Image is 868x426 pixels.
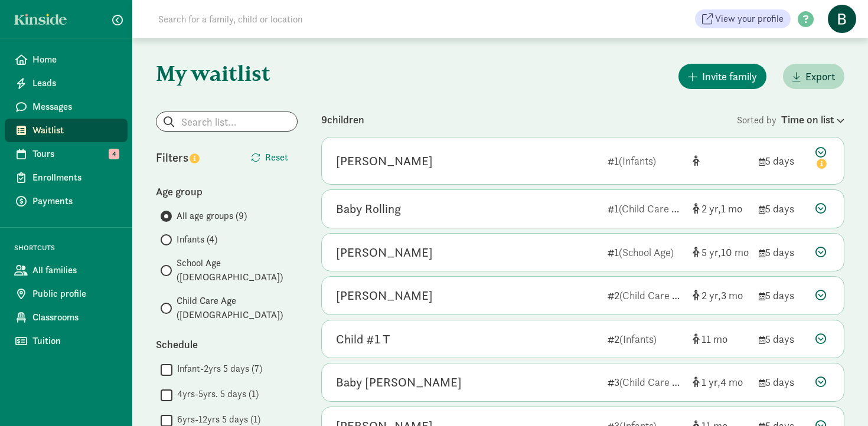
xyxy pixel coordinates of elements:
span: (Child Care Age) [619,202,691,215]
span: Public profile [32,287,118,301]
input: Search list... [156,112,297,131]
a: Messages [5,95,128,119]
span: Payments [32,194,118,208]
a: Tours 4 [5,142,128,166]
div: [object Object] [693,201,749,217]
span: Leads [32,76,118,90]
span: 2 [701,289,721,302]
span: Classrooms [32,310,118,325]
div: Austin Barnardo [336,243,433,262]
div: 1 [608,244,683,260]
span: (Infants) [619,332,657,346]
span: Tuition [32,334,118,348]
div: 5 days [759,244,806,260]
input: Search for a family, child or location [151,7,482,31]
div: 5 days [759,153,806,169]
div: 5 days [759,374,806,390]
div: [object Object] [693,287,749,303]
span: (Child Care Age) [619,375,692,389]
span: Invite family [702,68,757,84]
span: Child Care Age ([DEMOGRAPHIC_DATA]) [177,294,298,322]
span: Messages [32,100,118,114]
label: Infant-2yrs 5 days (7) [172,362,262,376]
div: [object Object] [693,244,749,260]
a: Public profile [5,282,128,306]
iframe: Chat Widget [809,369,868,426]
span: (School Age) [619,245,674,259]
div: 2 [608,331,683,347]
span: 1 [721,202,742,215]
div: Filters [156,149,227,166]
span: 3 [721,289,743,302]
span: 1 [701,375,720,389]
a: Payments [5,189,128,213]
a: Leads [5,71,128,95]
div: 1 [608,201,683,217]
span: School Age ([DEMOGRAPHIC_DATA]) [177,256,298,284]
div: 5 days [759,201,806,217]
span: 2 [701,202,721,215]
div: [object Object] [693,374,749,390]
span: 4 [720,375,743,389]
span: Infants (4) [177,232,217,247]
div: 9 children [321,112,737,127]
span: (Child Care Age) [619,289,692,302]
a: Enrollments [5,166,128,189]
div: Corey Breezer [336,152,433,171]
span: 10 [721,245,749,259]
a: Home [5,48,128,71]
span: 5 [701,245,721,259]
div: Time on list [781,112,844,127]
div: Baby Rolling [336,199,401,218]
a: Tuition [5,329,128,353]
a: Classrooms [5,306,128,329]
h1: My waitlist [156,61,298,85]
span: Home [32,53,118,67]
span: 4 [109,149,119,159]
div: Age group [156,183,298,199]
span: Export [805,68,835,84]
div: [object Object] [693,331,749,347]
div: 3 [608,374,683,390]
span: All age groups (9) [177,209,247,223]
a: Waitlist [5,119,128,142]
div: Leela Silgado [336,286,433,305]
div: Child #1 T [336,330,390,349]
span: Enrollments [32,171,118,185]
span: Waitlist [32,123,118,137]
span: Reset [265,150,288,165]
label: 4yrs-5yrs. 5 days (1) [172,387,259,401]
div: 1 [608,153,683,169]
button: Reset [242,146,298,169]
div: Schedule [156,336,298,352]
span: 11 [701,332,727,346]
span: Tours [32,147,118,161]
div: Baby Blumer [336,373,462,392]
div: 5 days [759,331,806,347]
a: View your profile [695,9,791,28]
div: [object Object] [693,153,749,169]
div: 2 [608,287,683,303]
button: Export [783,64,844,89]
span: (Infants) [619,154,656,168]
span: All families [32,263,118,277]
a: All families [5,258,128,282]
div: 5 days [759,287,806,303]
button: Invite family [678,64,766,89]
span: View your profile [715,12,784,26]
div: Sorted by [737,112,844,127]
